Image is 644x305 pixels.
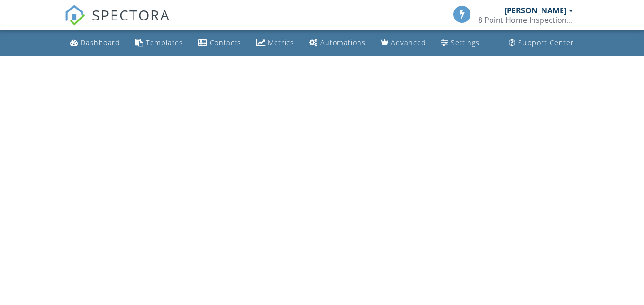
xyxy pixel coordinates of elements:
[518,38,574,47] div: Support Center
[306,34,369,52] a: Automations (Basic)
[478,15,573,25] div: 8 Point Home Inspections LLC
[505,34,578,52] a: Support Center
[320,38,366,47] div: Automations
[194,34,245,52] a: Contacts
[438,34,483,52] a: Settings
[451,38,480,47] div: Settings
[253,34,298,52] a: Metrics
[146,38,183,47] div: Templates
[132,34,187,52] a: Templates
[504,6,566,15] div: [PERSON_NAME]
[66,34,124,52] a: Dashboard
[64,13,170,33] a: SPECTORA
[210,38,241,47] div: Contacts
[92,5,170,25] span: SPECTORA
[391,38,426,47] div: Advanced
[64,5,85,26] img: The Best Home Inspection Software - Spectora
[377,34,430,52] a: Advanced
[268,38,294,47] div: Metrics
[81,38,120,47] div: Dashboard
